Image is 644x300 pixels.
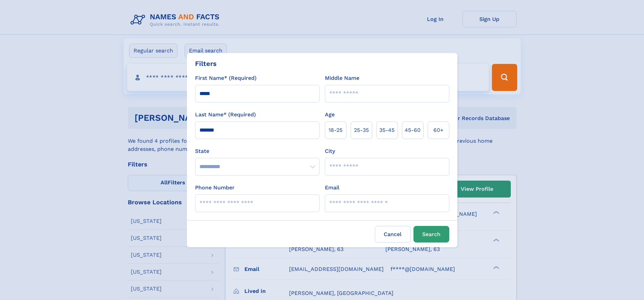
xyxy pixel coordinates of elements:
[195,111,256,119] label: Last Name* (Required)
[195,59,217,69] div: Filters
[325,111,335,119] label: Age
[413,226,449,243] button: Search
[195,147,319,155] label: State
[433,126,444,134] span: 60+
[325,147,335,155] label: City
[325,74,359,82] label: Middle Name
[354,126,369,134] span: 25‑35
[195,184,235,192] label: Phone Number
[379,126,395,134] span: 35‑45
[375,226,411,243] label: Cancel
[325,184,339,192] label: Email
[195,74,257,82] label: First Name* (Required)
[405,126,421,134] span: 45‑60
[329,126,342,134] span: 18‑25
